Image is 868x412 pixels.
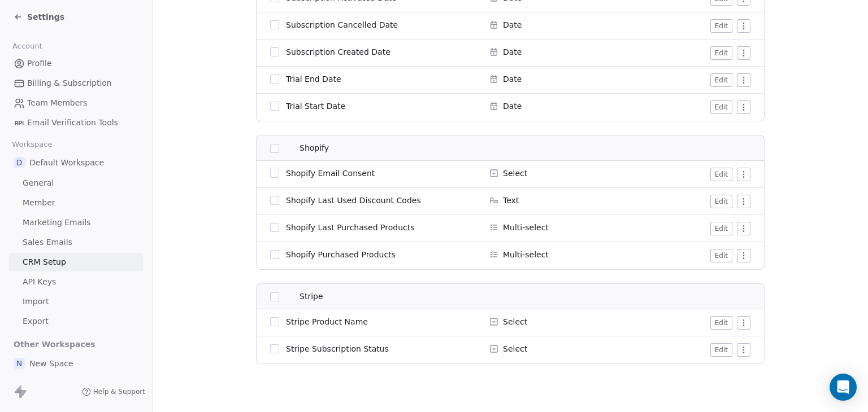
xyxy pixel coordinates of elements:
[9,213,143,232] a: Marketing Emails
[830,374,857,401] div: Open Intercom Messenger
[9,233,143,252] a: Sales Emails
[503,46,522,58] span: Date
[27,117,118,129] span: Email Verification Tools
[503,73,522,85] span: Date
[286,168,375,179] span: Shopify Email Consent
[7,136,57,153] span: Workspace
[710,168,732,181] button: Edit
[286,249,396,260] span: Shopify Purchased Products
[286,316,368,327] span: Stripe Product Name
[503,222,549,233] span: Multi-select
[93,387,145,396] span: Help & Support
[7,38,47,55] span: Account
[300,291,323,303] span: Stripe
[286,100,345,112] span: Trial Start Date
[286,46,390,58] span: Subscription Created Date
[82,387,145,396] a: Help & Support
[710,19,732,33] button: Edit
[27,11,64,23] span: Settings
[23,177,54,189] span: General
[286,222,415,233] span: Shopify Last Purchased Products
[286,292,295,301] img: stripe.svg
[503,19,522,30] span: Date
[27,58,52,69] span: Profile
[710,100,732,114] button: Edit
[286,19,398,30] span: Subscription Cancelled Date
[23,296,49,308] span: Import
[503,195,519,206] span: Text
[503,168,527,179] span: Select
[710,46,732,60] button: Edit
[300,142,329,154] span: Shopify
[29,358,73,369] span: New Space
[29,157,104,168] span: Default Workspace
[27,77,112,89] span: Billing & Subscription
[14,157,25,168] span: D
[503,100,522,112] span: Date
[9,312,143,331] a: Export
[14,11,64,23] a: Settings
[9,273,143,291] a: API Keys
[9,54,143,73] a: Profile
[9,74,143,93] a: Billing & Subscription
[23,315,49,327] span: Export
[710,73,732,87] button: Edit
[9,253,143,271] a: CRM Setup
[23,197,55,209] span: Member
[9,194,143,212] a: Member
[503,249,549,260] span: Multi-select
[9,292,143,311] a: Import
[27,97,87,109] span: Team Members
[286,73,341,85] span: Trial End Date
[503,316,527,327] span: Select
[710,316,732,330] button: Edit
[23,236,72,248] span: Sales Emails
[23,276,56,288] span: API Keys
[710,222,732,235] button: Edit
[503,343,527,354] span: Select
[9,94,143,112] a: Team Members
[14,358,25,369] span: N
[286,343,389,354] span: Stripe Subscription Status
[286,144,295,153] img: shopify.svg
[23,256,66,268] span: CRM Setup
[286,195,421,206] span: Shopify Last Used Discount Codes
[9,174,143,192] a: General
[9,335,100,353] span: Other Workspaces
[710,343,732,357] button: Edit
[710,249,732,262] button: Edit
[9,113,143,132] a: Email Verification Tools
[710,195,732,208] button: Edit
[23,217,90,229] span: Marketing Emails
